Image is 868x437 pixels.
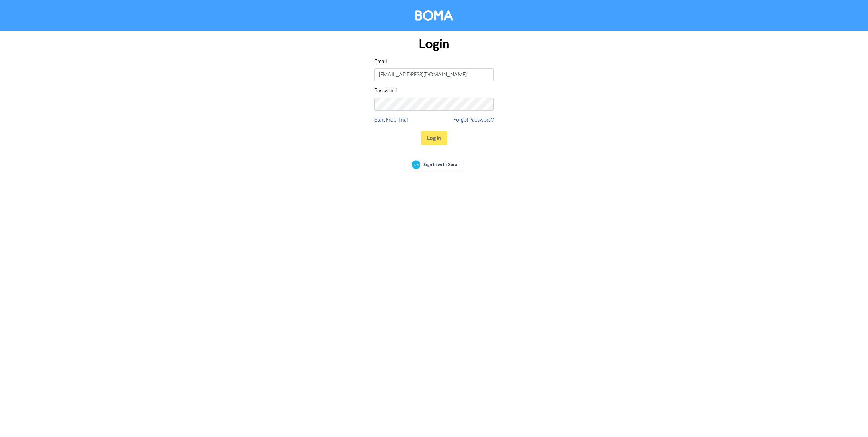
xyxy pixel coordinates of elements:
label: Email [374,58,387,66]
a: Start Free Trial [374,116,408,124]
a: Sign In with Xero [405,159,463,171]
label: Password [374,87,397,95]
a: Forgot Password? [453,116,494,124]
img: Xero logo [412,160,420,169]
button: Log In [421,131,447,145]
h1: Login [374,36,494,52]
span: Sign In with Xero [423,162,457,168]
img: BOMA Logo [415,10,453,21]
